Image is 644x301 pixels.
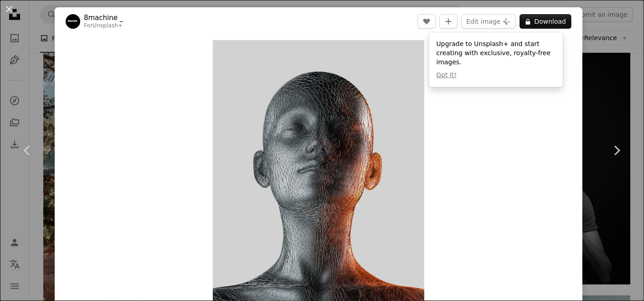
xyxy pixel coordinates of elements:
[417,14,436,29] button: Like
[84,22,123,30] div: For
[436,71,456,80] button: Got it!
[66,14,80,29] img: Go to 8machine _'s profile
[429,32,563,87] div: Upgrade to Unsplash+ and start creating with exclusive, royalty-free images.
[461,14,516,29] button: Edit image
[520,14,572,29] button: Download
[93,22,123,29] a: Unsplash+
[439,14,458,29] button: Add to Collection
[84,13,123,22] a: 8machine _
[589,107,644,194] a: Next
